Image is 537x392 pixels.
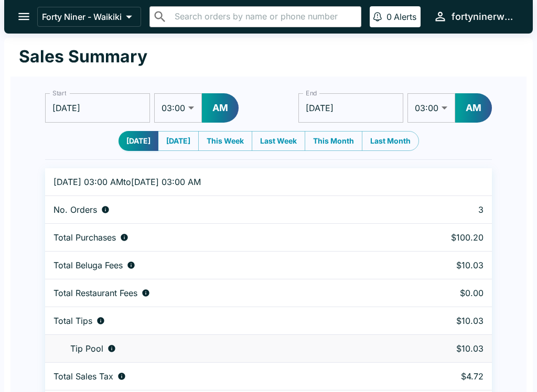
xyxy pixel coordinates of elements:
p: Tip Pool [70,343,103,354]
p: 3 [397,204,484,215]
button: fortyninerwaikiki [429,5,520,28]
button: [DATE] [158,131,199,151]
div: Combined individual and pooled tips [53,315,380,326]
button: This Week [198,131,252,151]
button: [DATE] [119,131,158,151]
p: Forty Niner - Waikiki [42,12,122,22]
label: End [306,89,317,97]
p: Total Purchases [53,232,116,243]
input: Search orders by name or phone number [171,9,357,24]
div: Fees paid by diners to restaurant [53,288,380,298]
div: Number of orders placed [53,204,380,215]
p: $4.72 [397,371,484,382]
p: No. Orders [53,204,97,215]
input: Choose date, selected date is Oct 8, 2025 [45,93,150,123]
input: Choose date, selected date is Oct 9, 2025 [298,93,403,123]
p: $0.00 [397,288,484,298]
div: Tips unclaimed by a waiter [53,343,380,354]
p: Total Sales Tax [53,371,113,382]
button: AM [455,93,492,123]
div: Sales tax paid by diners [53,371,380,382]
h1: Sales Summary [19,46,147,67]
p: Total Restaurant Fees [53,288,137,298]
p: Total Beluga Fees [53,260,123,270]
label: Start [52,89,66,97]
p: Alerts [394,12,416,22]
p: $10.03 [397,343,484,354]
p: $10.03 [397,260,484,270]
p: 0 [386,12,392,22]
p: $100.20 [397,232,484,243]
p: $10.03 [397,315,484,326]
div: Aggregate order subtotals [53,232,380,243]
p: Total Tips [53,315,92,326]
button: Last Week [252,131,305,151]
button: This Month [305,131,362,151]
button: Last Month [362,131,419,151]
div: fortyninerwaikiki [452,10,516,23]
button: open drawer [10,3,37,30]
div: Fees paid by diners to Beluga [53,260,380,270]
p: [DATE] 03:00 AM to [DATE] 03:00 AM [53,177,380,187]
button: AM [202,93,239,123]
button: Forty Niner - Waikiki [37,7,141,27]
